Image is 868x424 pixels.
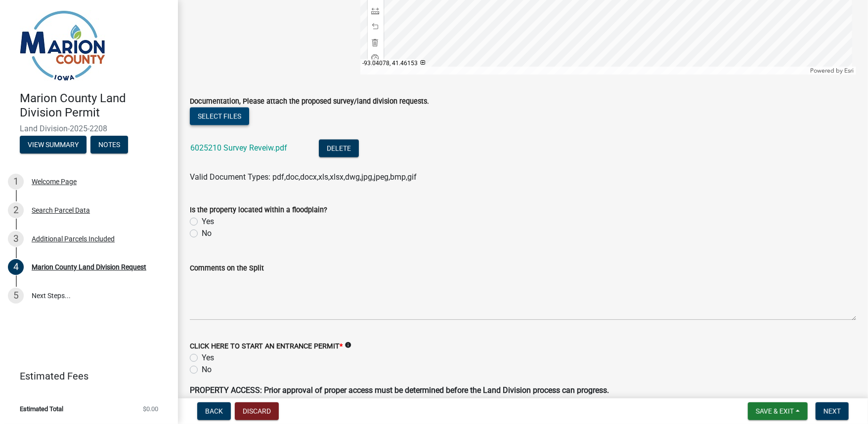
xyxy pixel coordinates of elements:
img: Marion County, Iowa [20,10,105,81]
wm-modal-confirm: Delete Document [319,144,359,154]
span: $0.00 [143,406,158,412]
button: View Summary [20,136,87,154]
div: 2 [8,202,24,218]
div: Welcome Page [32,178,77,185]
span: Land Division-2025-2208 [20,124,158,133]
label: Yes [202,352,214,364]
div: 5 [8,288,24,304]
div: Additional Parcels Included [32,235,115,242]
button: Discard [235,402,279,420]
label: No [202,228,212,239]
button: Save & Exit [748,402,808,420]
label: No [202,364,212,376]
button: Next [816,402,849,420]
span: Next [824,407,841,415]
div: Powered by [808,67,856,75]
span: Estimated Total [20,406,63,412]
a: Esri [844,67,854,74]
span: Back [205,407,223,415]
button: Notes [90,136,128,154]
label: CLICK HERE TO START AN ENTRANCE PERMIT [190,343,343,350]
label: Comments on the Split [190,265,264,272]
wm-modal-confirm: Notes [90,141,128,149]
div: Search Parcel Data [32,207,90,214]
button: Delete [319,139,359,157]
a: Estimated Fees [8,366,162,386]
i: info [345,342,351,348]
span: Save & Exit [756,407,794,415]
div: 1 [8,174,24,190]
button: Back [197,402,231,420]
h4: Marion County Land Division Permit [20,91,170,120]
label: Documentation, Please attach the proposed survey/land division requests. [190,98,429,105]
div: 3 [8,231,24,247]
div: Marion County Land Division Request [32,264,146,270]
strong: PROPERTY ACCESS: Prior approval of proper access must be determined before the Land Division proc... [190,385,609,395]
div: 4 [8,259,24,275]
label: Is the property located within a floodplain? [190,207,327,214]
wm-modal-confirm: Summary [20,141,87,149]
span: Valid Document Types: pdf,doc,docx,xls,xlsx,dwg,jpg,jpeg,bmp,gif [190,172,417,182]
label: Yes [202,216,214,228]
a: 6025210 Survey Reveiw.pdf [190,143,287,153]
button: Select files [190,107,249,125]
